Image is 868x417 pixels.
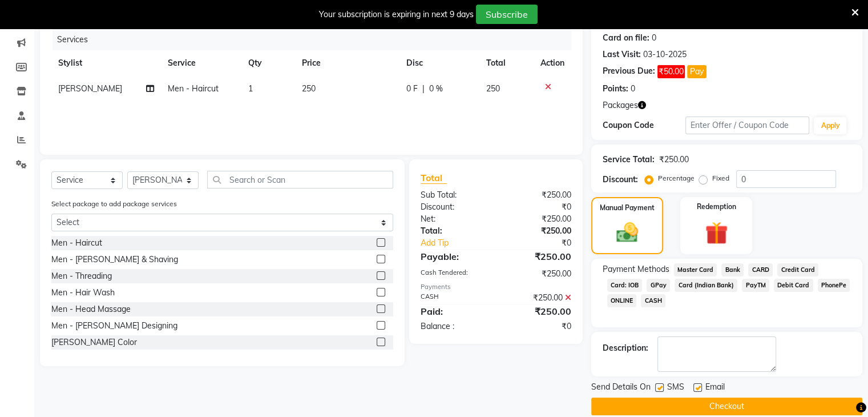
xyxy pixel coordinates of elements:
span: Card: IOB [607,279,643,292]
th: Price [295,50,399,76]
div: Men - Threading [51,270,112,282]
div: Men - Haircut [51,237,102,249]
input: Enter Offer / Coupon Code [685,117,810,134]
div: Service Total: [603,154,655,166]
div: ₹0 [510,237,579,249]
span: ONLINE [607,294,637,307]
div: Payable: [412,250,496,263]
div: Payments [421,282,571,292]
div: Sub Total: [412,189,496,201]
div: Services [53,29,580,50]
span: CASH [641,294,665,307]
th: Action [534,50,571,76]
button: Subscribe [476,5,538,24]
span: 0 % [429,83,443,95]
span: CARD [748,263,773,276]
div: ₹250.00 [496,268,580,280]
div: Discount: [412,201,496,213]
div: 0 [652,32,656,44]
span: Credit Card [777,263,818,276]
span: PayTM [742,279,769,292]
div: Points: [603,83,628,95]
span: Bank [721,263,744,276]
span: Payment Methods [603,263,669,275]
span: [PERSON_NAME] [58,83,122,94]
label: Fixed [712,173,729,183]
span: 250 [486,83,500,94]
div: ₹250.00 [659,154,689,166]
div: ₹250.00 [496,189,580,201]
div: Previous Due: [603,65,655,78]
span: 1 [248,83,253,94]
label: Percentage [658,173,695,183]
div: Men - [PERSON_NAME] & Shaving [51,254,178,266]
div: Total: [412,225,496,237]
label: Redemption [697,202,736,212]
img: _cash.svg [609,220,645,245]
button: Pay [687,65,706,78]
div: Cash Tendered: [412,268,496,280]
img: _gift.svg [698,219,735,247]
th: Stylist [51,50,161,76]
div: Men - [PERSON_NAME] Designing [51,320,177,332]
div: Men - Hair Wash [51,287,115,299]
button: Checkout [591,398,862,415]
div: CASH [412,292,496,304]
div: [PERSON_NAME] Color [51,336,137,348]
span: Master Card [674,263,717,276]
div: Card on file: [603,32,649,44]
span: 0 F [406,83,418,95]
div: 0 [631,83,635,95]
div: Paid: [412,304,496,318]
button: Apply [814,117,846,134]
span: Total [421,172,447,184]
div: Discount: [603,174,638,186]
a: Add Tip [412,237,510,249]
span: SMS [667,381,684,395]
div: Description: [603,342,648,354]
th: Qty [241,50,295,76]
div: ₹250.00 [496,250,580,263]
div: Your subscription is expiring in next 9 days [319,9,474,21]
div: Last Visit: [603,49,641,61]
label: Select package to add package services [51,199,177,209]
div: Men - Head Massage [51,303,131,315]
div: 03-10-2025 [643,49,687,61]
span: Packages [603,99,638,111]
span: PhonePe [818,279,850,292]
span: Send Details On [591,381,651,395]
div: Balance : [412,320,496,332]
div: ₹250.00 [496,304,580,318]
span: | [422,83,425,95]
span: ₹50.00 [657,65,685,78]
input: Search or Scan [207,171,393,189]
div: ₹0 [496,320,580,332]
th: Service [161,50,241,76]
div: Net: [412,213,496,225]
span: GPay [647,279,670,292]
label: Manual Payment [600,203,655,213]
th: Disc [399,50,479,76]
th: Total [479,50,534,76]
div: ₹250.00 [496,225,580,237]
span: Email [705,381,725,395]
span: Men - Haircut [168,83,219,94]
div: ₹250.00 [496,213,580,225]
span: 250 [302,83,316,94]
div: Coupon Code [603,119,685,131]
span: Debit Card [774,279,813,292]
div: ₹0 [496,201,580,213]
div: ₹250.00 [496,292,580,304]
span: Card (Indian Bank) [675,279,737,292]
